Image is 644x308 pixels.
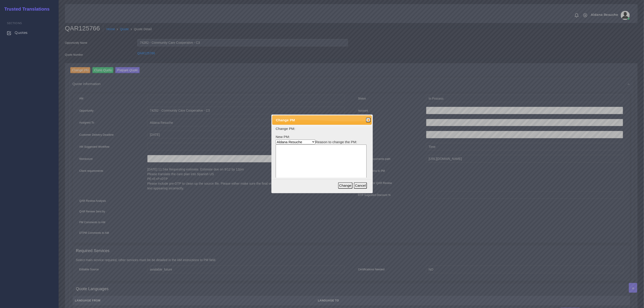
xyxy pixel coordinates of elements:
button: Change [338,182,353,189]
span: Quotes [15,30,28,35]
button: Cancel [354,182,367,189]
a: Quotes [3,28,55,37]
button: Close [366,118,371,122]
p: Change PM: [276,126,368,131]
h2: Trusted Translations [1,6,50,12]
span: Change PM [276,117,359,123]
form: New PM: Reason to change the PM: [276,126,368,189]
span: Sections [7,21,22,25]
a: Trusted Translations [1,5,50,13]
